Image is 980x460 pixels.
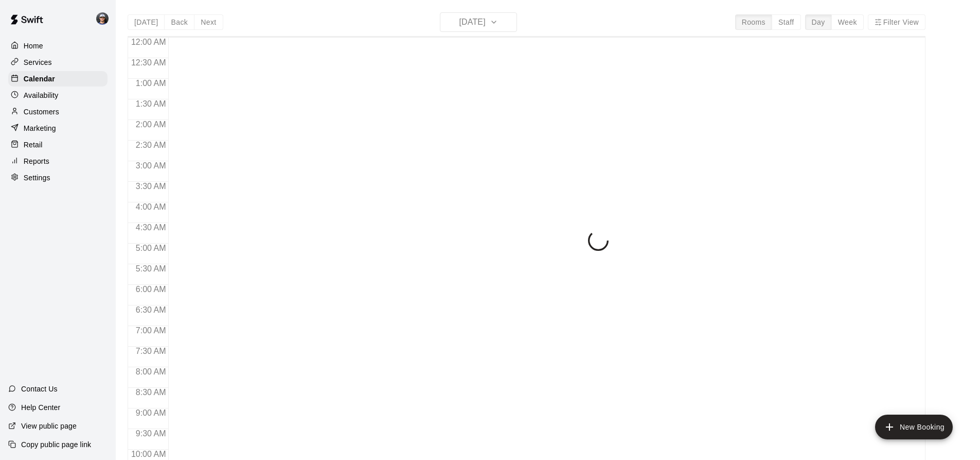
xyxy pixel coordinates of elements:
p: Copy public page link [21,439,91,450]
p: Help Center [21,402,60,413]
p: Reports [24,156,49,166]
span: 12:30 AM [129,58,169,67]
span: 7:30 AM [133,347,169,355]
span: 3:30 AM [133,182,169,191]
span: 8:00 AM [133,367,169,376]
button: add [875,415,953,439]
a: Calendar [8,71,108,87]
p: View public page [21,421,77,431]
span: 5:00 AM [133,244,169,252]
span: 5:30 AM [133,264,169,273]
img: Mason Edwards [96,12,109,25]
span: 2:00 AM [133,120,169,129]
a: Services [8,55,108,70]
a: Settings [8,170,108,185]
p: Calendar [24,74,55,84]
p: Customers [24,107,59,117]
span: 10:00 AM [129,450,169,458]
div: Mason Edwards [94,8,116,29]
span: 6:30 AM [133,305,169,314]
a: Reports [8,154,108,169]
p: Marketing [24,123,56,133]
a: Customers [8,104,108,120]
span: 2:30 AM [133,141,169,149]
span: 12:00 AM [129,38,169,46]
span: 4:00 AM [133,202,169,211]
span: 9:00 AM [133,408,169,417]
span: 1:30 AM [133,99,169,108]
span: 4:30 AM [133,223,169,232]
p: Retail [24,140,43,150]
span: 1:00 AM [133,79,169,88]
p: Contact Us [21,384,58,394]
p: Services [24,57,52,67]
a: Retail [8,137,108,152]
span: 6:00 AM [133,285,169,294]
a: Marketing [8,121,108,136]
span: 8:30 AM [133,388,169,397]
a: Availability [8,88,108,103]
span: 9:30 AM [133,429,169,438]
p: Home [24,41,43,51]
a: Home [8,38,108,54]
span: 3:00 AM [133,161,169,170]
p: Settings [24,173,50,183]
p: Availability [24,90,59,100]
span: 7:00 AM [133,326,169,335]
